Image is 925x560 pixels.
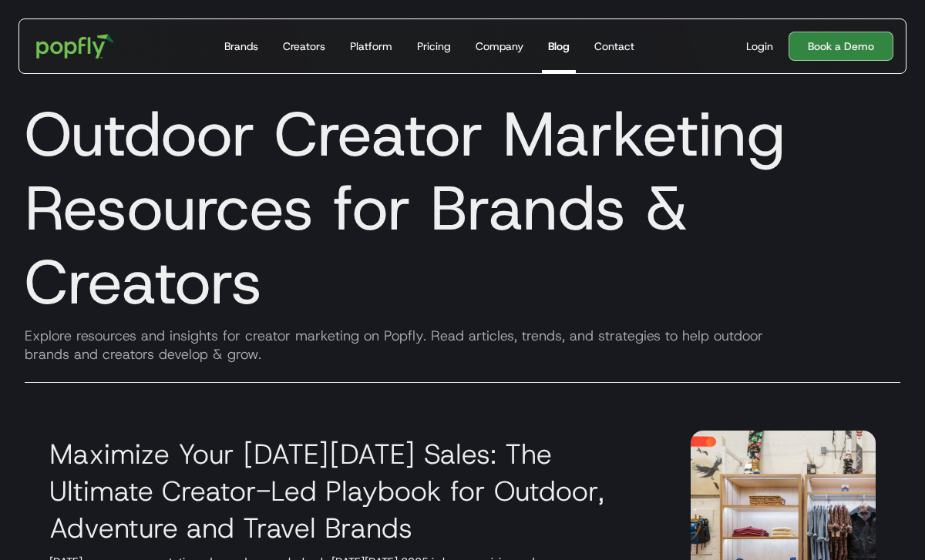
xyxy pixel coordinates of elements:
a: Blog [542,19,576,73]
div: Explore resources and insights for creator marketing on Popfly. Read articles, trends, and strate... [12,327,913,364]
h1: Outdoor Creator Marketing Resources for Brands & Creators [12,97,913,319]
div: Company [476,39,523,54]
a: Platform [344,19,399,73]
div: Platform [350,39,392,54]
div: Brands [224,39,258,54]
div: Pricing [417,39,451,54]
a: Book a Demo [789,32,893,61]
a: Brands [218,19,264,73]
a: Pricing [411,19,457,73]
div: Blog [548,39,570,54]
a: Contact [588,19,641,73]
a: Company [469,19,530,73]
h3: Maximize Your [DATE][DATE] Sales: The Ultimate Creator-Led Playbook for Outdoor, Adventure and Tr... [49,435,654,546]
a: home [25,23,125,69]
div: Contact [594,39,634,54]
div: Creators [283,39,325,54]
a: Login [740,39,779,54]
a: Creators [277,19,331,73]
div: Login [746,39,773,54]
